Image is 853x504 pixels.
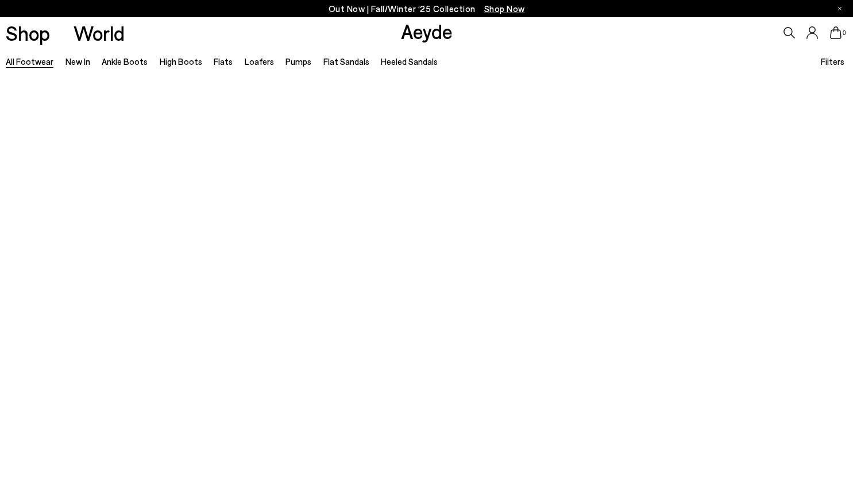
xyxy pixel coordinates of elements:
[214,56,233,67] a: Flats
[6,56,53,67] a: All Footwear
[401,19,453,43] a: Aeyde
[6,23,50,43] a: Shop
[160,56,202,67] a: High Boots
[245,56,274,67] a: Loafers
[830,26,842,39] a: 0
[842,30,847,36] span: 0
[323,56,369,67] a: Flat Sandals
[381,56,438,67] a: Heeled Sandals
[329,2,525,16] p: Out Now | Fall/Winter ‘25 Collection
[484,3,525,14] span: Navigate to /collections/new-in
[102,56,148,67] a: Ankle Boots
[821,56,844,67] span: Filters
[65,56,90,67] a: New In
[74,23,125,43] a: World
[285,56,311,67] a: Pumps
